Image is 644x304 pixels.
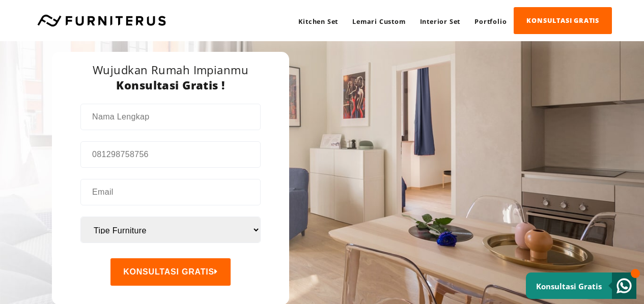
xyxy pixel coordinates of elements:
input: Email [81,179,260,205]
small: Konsultasi Gratis [536,281,602,291]
input: Nama Lengkap [81,104,260,130]
button: KONSULTASI GRATIS [110,258,231,286]
a: Lemari Custom [345,8,412,35]
a: KONSULTASI GRATIS [514,7,612,34]
a: Portfolio [467,8,514,35]
a: Kitchen Set [291,8,345,35]
input: 081298758756 [81,142,260,167]
h3: Konsultasi Gratis ! [80,77,261,93]
a: Konsultasi Gratis [526,272,636,299]
h3: Wujudkan Rumah Impianmu [80,62,261,77]
a: Interior Set [413,8,468,35]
